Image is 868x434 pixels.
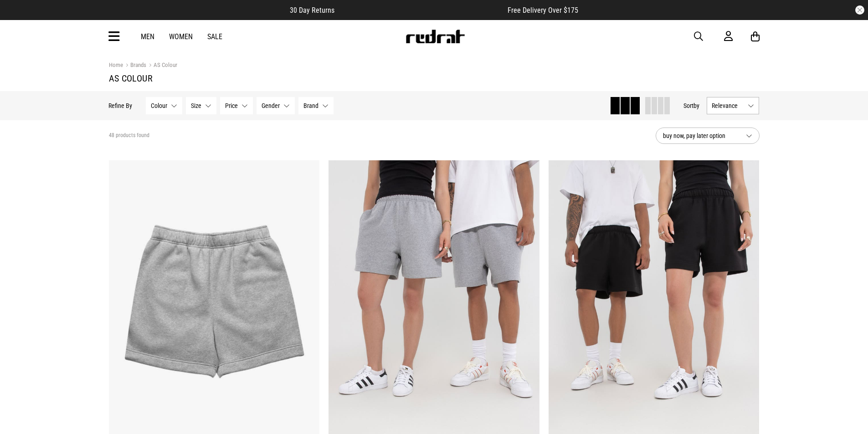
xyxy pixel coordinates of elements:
span: Free Delivery Over $175 [508,6,578,15]
button: Gender [257,97,295,114]
button: Price [221,97,253,114]
span: Gender [262,102,280,109]
a: Women [169,32,193,41]
button: Colour [146,97,183,114]
span: Size [191,102,202,109]
a: Brands [123,61,146,70]
p: Refine By [109,102,133,109]
img: Redrat logo [405,30,465,43]
a: Sale [207,32,222,41]
span: 48 products found [109,132,149,139]
a: Men [141,32,154,41]
span: buy now, pay later option [663,130,739,141]
span: Relevance [712,102,745,109]
span: Price [226,102,238,109]
button: Sortby [684,100,700,111]
span: 30 Day Returns [290,6,334,15]
button: Size [186,97,217,114]
h1: AS Colour [109,73,760,84]
a: Home [109,61,123,68]
span: Brand [304,102,319,109]
a: AS Colour [146,61,177,70]
span: Colour [151,102,168,109]
iframe: Customer reviews powered by Trustpilot [353,5,489,15]
button: buy now, pay later option [656,128,760,144]
span: by [694,102,700,109]
button: Relevance [707,97,760,114]
button: Brand [299,97,334,114]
